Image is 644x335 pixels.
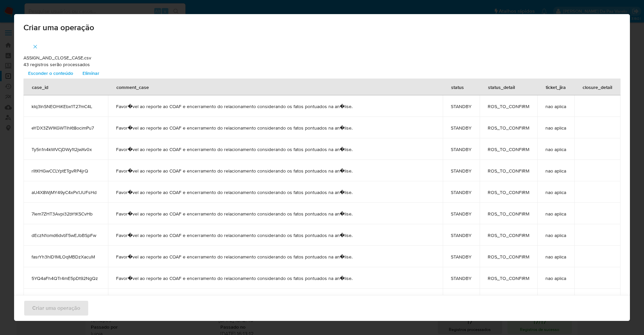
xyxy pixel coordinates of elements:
span: Favor�vel ao reporte ao COAF e encerramento do relacionamento considerando os fatos pontuados na ... [116,125,435,131]
span: ROS_TO_CONFIRM [488,125,529,131]
span: STANDBY [451,168,472,174]
span: Favor�vel ao reporte ao COAF e encerramento do relacionamento considerando os fatos pontuados na ... [116,211,435,217]
span: dEczN1omd6dvbT5wEJbBSpFw [32,232,100,238]
span: STANDBY [451,103,472,109]
span: ROS_TO_CONFIRM [488,146,529,152]
div: status [443,79,472,95]
span: STANDBY [451,275,472,281]
span: STANDBY [451,232,472,238]
span: Eliminar [83,68,99,78]
span: ROS_TO_CONFIRM [488,189,529,195]
p: ASSIGN_AND_CLOSE_CASE.csv [23,55,621,61]
div: status_detail [480,79,523,95]
span: STANDBY [451,146,472,152]
span: nao aplica [545,211,566,217]
div: ticket_jira [538,79,574,95]
span: Esconder o conteúdo [28,68,73,78]
span: nao aplica [545,232,566,238]
span: nao aplica [545,168,566,174]
span: nao aplica [545,275,566,281]
span: nao aplica [545,189,566,195]
span: ROS_TO_CONFIRM [488,103,529,109]
span: Favor�vel ao reporte ao COAF e encerramento do relacionamento considerando os fatos pontuados na ... [116,254,435,260]
span: nao aplica [545,254,566,260]
span: STANDBY [451,211,472,217]
div: closure_detail [575,79,620,95]
span: Favor�vel ao reporte ao COAF e encerramento do relacionamento considerando os fatos pontuados na ... [116,189,435,195]
span: Favor�vel ao reporte ao COAF e encerramento do relacionamento considerando os fatos pontuados na ... [116,168,435,174]
button: Eliminar [78,68,104,79]
span: STANDBY [451,125,472,131]
span: 5YQ4aFh4QTr4mE5pDt92NgQz [32,275,100,281]
span: fasrYh3hID1MLOqMBDzXacuM [32,254,100,260]
span: rlltKHGwCCLYptETgvRP4jrQ [32,168,100,174]
span: 7lem7ZHT3Avpi32bYtKSCvHb [32,211,100,217]
span: ROS_TO_CONFIRM [488,275,529,281]
span: Criar uma operação [23,23,621,32]
p: 43 registros serão processados [23,61,621,68]
span: Ty5n1n4kWVCjDWy1t2jwXv0x [32,146,100,152]
span: kIq3InSNEOHiKEbx1T27mC4L [32,103,100,109]
span: nao aplica [545,146,566,152]
span: Favor�vel ao reporte ao COAF e encerramento do relacionamento considerando os fatos pontuados na ... [116,275,435,281]
span: STANDBY [451,254,472,260]
span: Favor�vel ao reporte ao COAF e encerramento do relacionamento considerando os fatos pontuados na ... [116,232,435,238]
span: Favor�vel ao reporte ao COAF e encerramento do relacionamento considerando os fatos pontuados na ... [116,146,435,152]
span: Favor�vel ao reporte ao COAF e encerramento do relacionamento considerando os fatos pontuados na ... [116,103,435,109]
span: ROS_TO_CONFIRM [488,211,529,217]
div: case_id [24,79,56,95]
button: Esconder o conteúdo [23,68,78,79]
span: ROS_TO_CONFIRM [488,168,529,174]
span: nao aplica [545,125,566,131]
span: eYDX3ZW1KGWTlhKt8ocimPu7 [32,125,100,131]
div: comment_case [108,79,157,95]
span: ROS_TO_CONFIRM [488,254,529,260]
span: aU4X8WjMY49yC4xPx1JUFsHd [32,189,100,195]
span: nao aplica [545,103,566,109]
span: STANDBY [451,189,472,195]
span: ROS_TO_CONFIRM [488,232,529,238]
